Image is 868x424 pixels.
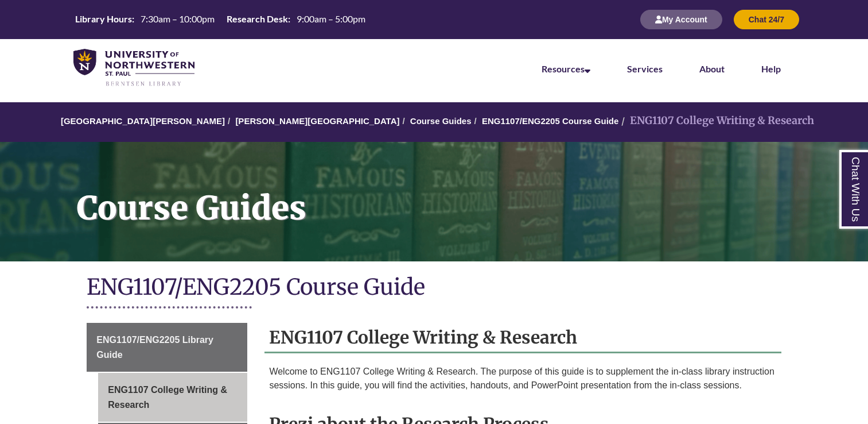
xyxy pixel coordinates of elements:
[64,142,868,246] h1: Course Guides
[87,273,781,303] h1: ENG1107/ENG2205 Course Guide
[61,116,225,126] a: [GEOGRAPHIC_DATA][PERSON_NAME]
[734,10,799,29] button: Chat 24/7
[71,13,370,25] table: Hours Today
[269,365,776,392] p: Welcome to ENG1107 College Writing & Research. The purpose of this guide is to supplement the in-...
[141,13,215,24] span: 7:30am – 10:00pm
[87,323,247,372] a: ENG1107/ENG2205 Library Guide
[98,373,247,422] a: ENG1107 College Writing & Research
[640,10,722,29] button: My Account
[627,63,663,74] a: Services
[618,113,814,129] li: ENG1107 College Writing & Research
[640,14,722,24] a: My Account
[734,14,799,24] a: Chat 24/7
[297,13,365,24] span: 9:00am – 5:00pm
[235,116,399,126] a: [PERSON_NAME][GEOGRAPHIC_DATA]
[73,49,194,87] img: UNWSP Library Logo
[71,13,136,25] th: Library Hours:
[96,335,213,360] span: ENG1107/ENG2205 Library Guide
[761,63,781,74] a: Help
[542,63,590,74] a: Resources
[264,323,781,353] h2: ENG1107 College Writing & Research
[482,116,618,126] a: ENG1107/ENG2205 Course Guide
[71,13,370,26] a: Hours Today
[222,13,292,25] th: Research Desk:
[699,63,725,74] a: About
[410,116,472,126] a: Course Guides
